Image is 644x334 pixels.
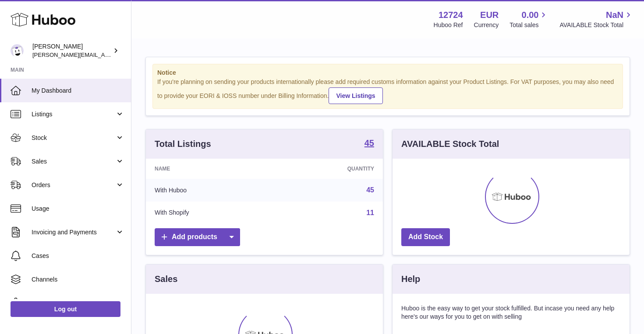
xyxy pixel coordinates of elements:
[510,9,548,29] a: 0.00 Total sales
[157,78,618,104] div: If you're planning on sending your products internationally please add required customs informati...
[32,51,176,58] span: [PERSON_NAME][EMAIL_ADDRESS][DOMAIN_NAME]
[439,9,463,21] strong: 12724
[364,139,374,149] a: 45
[146,179,274,202] td: With Huboo
[366,186,374,194] a: 45
[32,87,124,95] span: My Dashboard
[32,110,115,118] span: Listings
[401,304,621,321] p: Huboo is the easy way to get your stock fulfilled. But incase you need any help here's our ways f...
[11,44,24,57] img: sebastian@ffern.co
[522,9,539,21] span: 0.00
[366,209,374,216] a: 11
[32,134,115,142] span: Stock
[32,42,111,59] div: [PERSON_NAME]
[32,228,115,237] span: Invoicing and Payments
[364,139,374,147] strong: 45
[155,138,211,150] h3: Total Listings
[559,9,633,29] a: NaN AVAILABLE Stock Total
[32,299,124,307] span: Settings
[146,202,274,224] td: With Shopify
[510,21,548,29] span: Total sales
[401,228,450,246] a: Add Stock
[559,21,633,29] span: AVAILABLE Stock Total
[401,138,499,150] h3: AVAILABLE Stock Total
[11,301,120,317] a: Log out
[32,252,124,260] span: Cases
[32,181,115,189] span: Orders
[606,9,623,21] span: NaN
[274,159,383,179] th: Quantity
[401,273,420,285] h3: Help
[32,275,124,284] span: Channels
[434,21,463,29] div: Huboo Ref
[480,9,499,21] strong: EUR
[329,87,382,104] a: View Listings
[155,273,177,285] h3: Sales
[146,159,274,179] th: Name
[155,228,240,246] a: Add products
[32,205,124,213] span: Usage
[474,21,499,29] div: Currency
[32,157,115,166] span: Sales
[157,69,618,77] strong: Notice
